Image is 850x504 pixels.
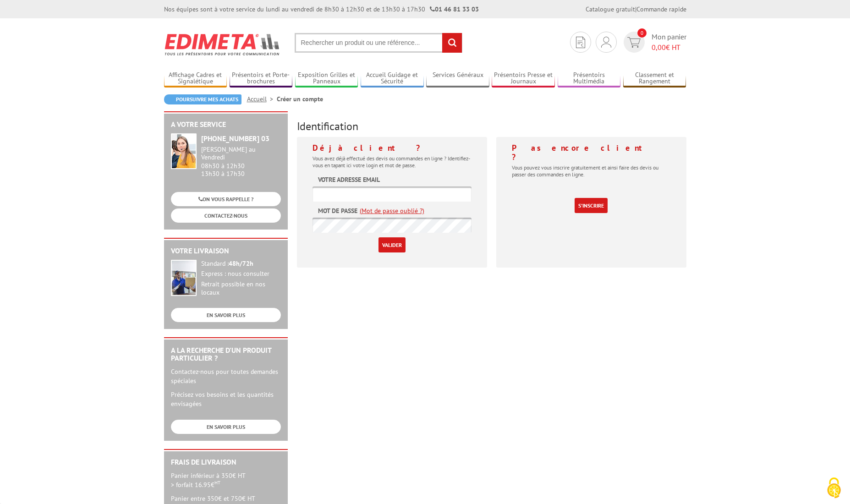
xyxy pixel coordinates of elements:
img: Edimeta [164,27,281,61]
h3: Identification [297,121,686,132]
a: Accueil Guidage et Sécurité [361,71,424,86]
sup: HT [214,479,220,486]
a: Services Généraux [426,71,489,86]
a: Exposition Grilles et Panneaux [295,71,358,86]
label: Votre adresse email [318,175,380,184]
img: widget-livraison.jpg [171,260,197,296]
a: Affichage Cadres et Signalétique [164,71,227,86]
div: 08h30 à 12h30 13h30 à 17h30 [201,146,281,177]
h4: Pas encore client ? [512,143,671,162]
div: Nos équipes sont à votre service du lundi au vendredi de 8h30 à 12h30 et de 13h30 à 17h30 [164,5,479,14]
img: devis rapide [576,37,585,48]
span: 0 [637,28,647,38]
span: > forfait 16.95€ [171,481,220,489]
strong: [PHONE_NUMBER] 03 [201,134,269,143]
input: rechercher [442,33,462,53]
div: Retrait possible en nos locaux [201,280,281,297]
img: widget-service.jpg [171,133,197,169]
strong: 48h/72h [229,259,253,268]
span: € HT [652,42,686,53]
span: 0,00 [652,43,666,52]
h2: A la recherche d'un produit particulier ? [171,346,281,362]
h2: Frais de Livraison [171,458,281,466]
p: Vous avez déjà effectué des devis ou commandes en ligne ? Identifiez-vous en tapant ici votre log... [313,155,472,169]
a: S'inscrire [575,198,608,213]
div: Standard : [201,260,281,268]
a: Présentoirs Multimédia [558,71,621,86]
div: [PERSON_NAME] au Vendredi [201,146,281,161]
img: devis rapide [601,37,611,48]
a: Présentoirs Presse et Journaux [492,71,555,86]
h2: Votre livraison [171,247,281,255]
a: Catalogue gratuit [586,5,635,13]
div: | [586,5,686,14]
span: Mon panier [652,32,686,53]
img: Cookies (fenêtre modale) [823,477,845,499]
h4: Déjà client ? [313,143,472,153]
p: Précisez vos besoins et les quantités envisagées [171,390,281,408]
a: devis rapide 0 Mon panier 0,00€ HT [621,32,686,53]
a: Commande rapide [636,5,686,13]
input: Rechercher un produit ou une référence... [295,33,462,53]
img: devis rapide [627,37,641,48]
label: Mot de passe [318,206,357,215]
a: EN SAVOIR PLUS [171,420,281,434]
p: Vous pouvez vous inscrire gratuitement et ainsi faire des devis ou passer des commandes en ligne. [512,164,671,178]
a: (Mot de passe oublié ?) [360,206,424,215]
p: Panier inférieur à 350€ HT [171,471,281,489]
a: ON VOUS RAPPELLE ? [171,192,281,206]
a: Poursuivre mes achats [164,94,241,104]
li: Créer un compte [277,94,323,104]
button: Cookies (fenêtre modale) [818,473,850,504]
a: Classement et Rangement [623,71,686,86]
a: CONTACTEZ-NOUS [171,208,281,223]
div: Express : nous consulter [201,270,281,278]
input: Valider [378,237,406,252]
h2: A votre service [171,121,281,129]
strong: 01 46 81 33 03 [430,5,479,13]
p: Contactez-nous pour toutes demandes spéciales [171,367,281,385]
a: EN SAVOIR PLUS [171,308,281,322]
a: Accueil [247,95,277,103]
a: Présentoirs et Porte-brochures [230,71,293,86]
